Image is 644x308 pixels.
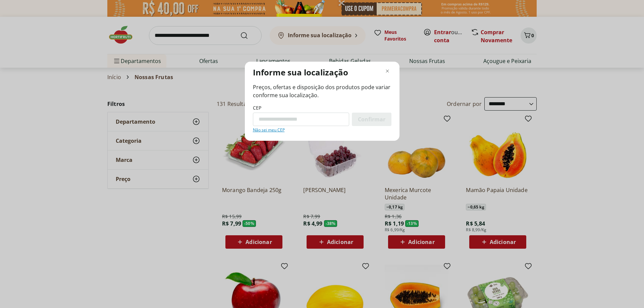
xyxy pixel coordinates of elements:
[253,83,391,99] span: Preços, ofertas e disposição dos produtos pode variar conforme sua localização.
[352,113,391,126] button: Confirmar
[253,67,348,78] p: Informe sua localização
[245,62,399,141] div: Modal de regionalização
[383,67,391,75] button: Fechar modal de regionalização
[253,105,261,111] label: CEP
[358,117,385,122] span: Confirmar
[253,127,285,133] a: Não sei meu CEP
